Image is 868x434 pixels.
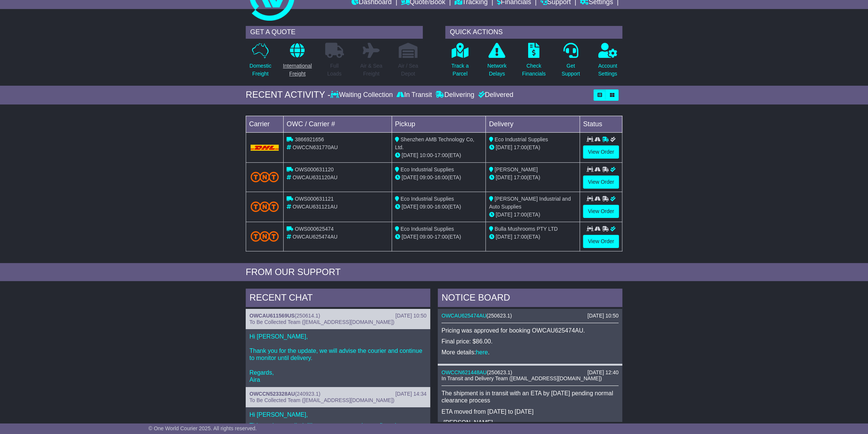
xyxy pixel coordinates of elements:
[488,313,510,319] span: 250623.1
[489,196,571,210] span: [PERSON_NAME] Industrial and Auto Supplies
[249,42,272,82] a: DomesticFreight
[496,174,512,180] span: [DATE]
[583,205,619,218] a: View Order
[297,391,318,397] span: 240923.1
[246,267,622,278] div: FROM OUR SUPPORT
[442,349,619,356] p: More details: .
[420,174,433,180] span: 09:00
[488,369,510,375] span: 250623.1
[442,369,487,375] a: OWCCN621448AU
[398,62,418,78] p: Air / Sea Depot
[249,391,426,397] div: ( )
[392,116,486,132] td: Pickup
[149,425,257,431] span: © One World Courier 2025. All rights reserved.
[293,174,338,180] span: OWCAU631120AU
[402,234,418,240] span: [DATE]
[293,234,338,240] span: OWCAU625474AU
[580,116,622,132] td: Status
[489,144,577,151] div: (ETA)
[486,116,580,132] td: Delivery
[295,226,334,232] span: OWS000625474
[514,234,527,240] span: 17:00
[360,62,382,78] p: Air & Sea Freight
[514,212,527,218] span: 17:00
[514,144,527,150] span: 17:00
[246,89,330,100] div: RECENT ACTIVITY -
[494,166,538,172] span: [PERSON_NAME]
[442,369,619,376] div: ( )
[420,234,433,240] span: 09:00
[434,91,476,99] div: Delivering
[402,174,418,180] span: [DATE]
[395,391,426,397] div: [DATE] 14:34
[442,338,619,345] p: Final price: $86.00.
[420,152,433,158] span: 10:00
[293,144,338,150] span: OWCCN631770AU
[401,226,454,232] span: Eco Industrial Supplies
[434,174,448,180] span: 16:00
[395,313,426,319] div: [DATE] 10:50
[249,397,394,403] span: To Be Collected Team ([EMAIL_ADDRESS][DOMAIN_NAME])
[402,152,418,158] span: [DATE]
[434,234,448,240] span: 17:00
[395,174,483,181] div: - (ETA)
[442,408,619,415] p: ETA moved from [DATE] to [DATE]
[442,327,619,334] p: Pricing was approved for booking OWCAU625474AU.
[395,233,483,241] div: - (ETA)
[293,204,338,210] span: OWCAU631121AU
[434,152,448,158] span: 17:00
[442,375,602,381] span: In Transit and Delivery Team ([EMAIL_ADDRESS][DOMAIN_NAME])
[330,91,395,99] div: Waiting Collection
[246,289,430,309] div: RECENT CHAT
[420,204,433,210] span: 09:00
[402,204,418,210] span: [DATE]
[587,313,619,319] div: [DATE] 10:50
[295,196,334,202] span: OWS000631121
[583,175,619,189] a: View Order
[496,212,512,218] span: [DATE]
[514,174,527,180] span: 17:00
[395,203,483,211] div: - (ETA)
[249,422,426,429] p: This one's cancelled. I'll message you on the confirmed one.
[438,289,622,309] div: NOTICE BOARD
[251,172,279,182] img: TNT_Domestic.png
[442,313,619,319] div: ( )
[249,333,426,383] p: Hi [PERSON_NAME], Thank you for the update, we will advise the courier and continue to monitor un...
[451,62,469,78] p: Track a Parcel
[251,231,279,241] img: TNT_Domestic.png
[583,235,619,248] a: View Order
[583,145,619,159] a: View Order
[489,211,577,219] div: (ETA)
[494,226,557,232] span: Bulla Mushrooms PTY LTD
[249,391,295,397] a: OWCCN523328AU
[401,196,454,202] span: Eco Industrial Supplies
[246,116,284,132] td: Carrier
[451,42,469,82] a: Track aParcel
[249,411,426,418] p: Hi [PERSON_NAME],
[249,313,426,319] div: ( )
[442,419,619,426] p: -[PERSON_NAME]
[487,42,507,82] a: NetworkDelays
[395,151,483,159] div: - (ETA)
[562,62,580,78] p: Get Support
[325,62,344,78] p: Full Loads
[401,166,454,172] span: Eco Industrial Supplies
[395,91,434,99] div: In Transit
[442,390,619,404] p: The shipment is in transit with an ETA by [DATE] pending normal clearance process
[489,174,577,181] div: (ETA)
[496,234,512,240] span: [DATE]
[295,166,334,172] span: OWS000631120
[282,42,312,82] a: InternationalFreight
[587,369,619,376] div: [DATE] 12:40
[598,62,617,78] p: Account Settings
[434,204,448,210] span: 16:00
[476,91,513,99] div: Delivered
[249,313,295,319] a: OWCAU611569US
[251,145,279,151] img: DHL.png
[296,313,318,319] span: 250614.1
[251,201,279,212] img: TNT_Domestic.png
[246,26,423,39] div: GET A QUOTE
[284,116,392,132] td: OWC / Carrier #
[476,349,488,355] a: here
[522,42,546,82] a: CheckFinancials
